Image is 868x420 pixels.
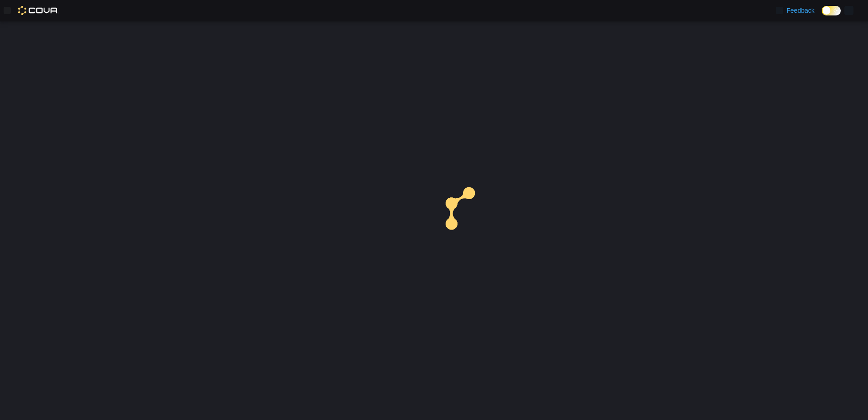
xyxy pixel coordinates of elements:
img: Cova [18,6,59,15]
span: Feedback [787,6,814,15]
img: cova-loader [434,180,502,249]
input: Dark Mode [822,6,841,15]
a: Feedback [772,1,818,20]
span: Dark Mode [822,15,822,16]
